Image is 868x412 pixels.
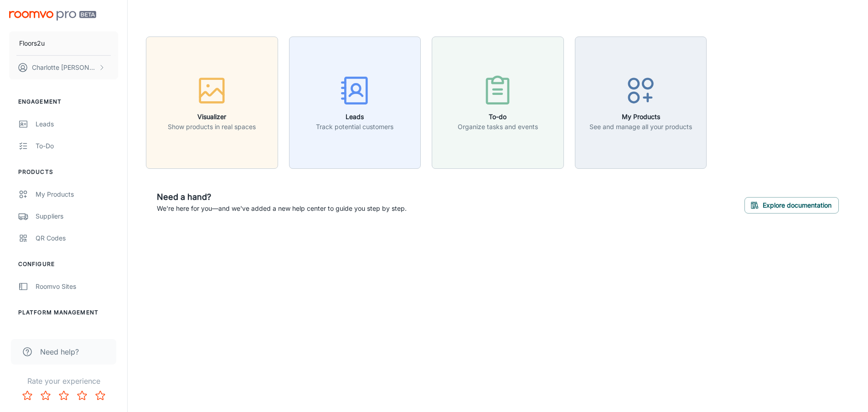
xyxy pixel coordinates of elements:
[589,112,692,122] h6: My Products
[157,203,407,214] p: We're here for you—and we've added a new help center to guide you step by step.
[9,11,96,21] img: Roomvo PRO Beta
[9,56,118,79] button: Charlotte [PERSON_NAME]
[744,200,839,209] a: Explore documentation
[432,97,564,106] a: To-doOrganize tasks and events
[36,119,118,129] div: Leads
[744,197,839,214] button: Explore documentation
[589,122,692,132] p: See and manage all your products
[432,37,564,169] button: To-doOrganize tasks and events
[289,37,421,169] button: LeadsTrack potential customers
[157,191,407,203] h6: Need a hand?
[32,63,96,73] p: Charlotte [PERSON_NAME]
[575,37,707,169] button: My ProductsSee and manage all your products
[316,112,393,122] h6: Leads
[458,112,538,122] h6: To-do
[146,37,278,169] button: VisualizerShow products in real spaces
[36,189,118,199] div: My Products
[168,112,256,122] h6: Visualizer
[458,122,538,132] p: Organize tasks and events
[36,141,118,151] div: To-do
[36,211,118,221] div: Suppliers
[168,122,256,132] p: Show products in real spaces
[316,122,393,132] p: Track potential customers
[36,233,118,243] div: QR Codes
[9,31,118,55] button: Floors2u
[289,97,421,106] a: LeadsTrack potential customers
[19,38,45,48] p: Floors2u
[575,97,707,106] a: My ProductsSee and manage all your products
